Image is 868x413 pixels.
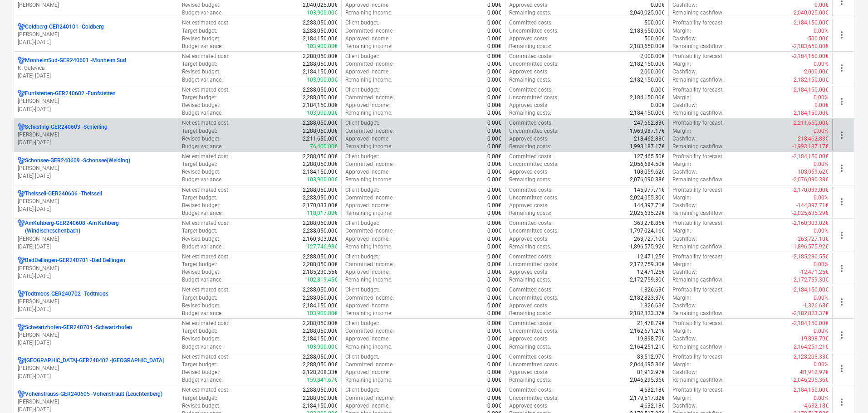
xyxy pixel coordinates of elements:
[672,135,697,143] p: Cashflow :
[836,296,847,307] span: more_vert
[792,219,829,227] p: -2,160,303.02€
[307,176,338,184] p: 103,900.00€
[509,219,553,227] p: Committed costs :
[303,94,338,102] p: 2,288,050.00€
[672,153,724,160] p: Profitability forecast :
[796,202,829,209] p: -144,397.71€
[792,86,829,94] p: -2,184,150.00€
[303,60,338,68] p: 2,288,050.00€
[634,135,665,143] p: 218,462.83€
[509,1,549,9] p: Approved costs :
[509,94,559,102] p: Uncommitted costs :
[182,9,223,17] p: Budget variance :
[182,135,221,143] p: Revised budget :
[307,76,338,84] p: 103,900.00€
[509,143,551,151] p: Remaining costs :
[25,157,130,165] p: Schonsee-GER240609 - Schonsee(Weiding)
[634,168,665,176] p: 108,059.62€
[509,209,551,217] p: Remaining costs :
[836,330,847,340] span: more_vert
[487,202,501,209] p: 0.00€
[345,194,394,202] p: Committed income :
[18,257,174,280] div: BadBellingen-GER240701 -Bad Bellingen[PERSON_NAME][DATE]-[DATE]
[18,90,174,113] div: Funfstetten-GER240602 -Funfstetten[PERSON_NAME][DATE]-[DATE]
[487,86,501,94] p: 0.00€
[345,86,379,94] p: Client budget :
[25,190,102,198] p: Theisseil-GER240606 - Theisseil
[634,119,665,127] p: 247,662.83€
[792,209,829,217] p: -2,025,635.29€
[182,60,217,68] p: Target budget :
[303,202,338,209] p: 2,170,033.00€
[644,35,665,43] p: 500.00€
[18,97,174,105] p: [PERSON_NAME]
[672,127,691,135] p: Margin :
[630,60,665,68] p: 2,182,150.00€
[182,43,223,50] p: Budget variance :
[345,227,394,235] p: Committed income :
[345,76,392,84] p: Remaining income :
[814,27,829,35] p: 0.00%
[630,127,665,135] p: 1,963,987.17€
[630,94,665,102] p: 2,184,150.00€
[182,186,230,194] p: Net estimated cost :
[487,186,501,194] p: 0.00€
[303,219,338,227] p: 2,288,050.00€
[836,130,847,141] span: more_vert
[672,43,724,50] p: Remaining cashflow :
[796,135,829,143] p: -218,462.83€
[345,209,392,217] p: Remaining income :
[509,160,559,168] p: Uncommitted costs :
[630,143,665,151] p: 1,993,187.17€
[182,227,217,235] p: Target budget :
[487,35,501,43] p: 0.00€
[307,209,338,217] p: 118,017.00€
[25,90,116,97] p: Funfstetten-GER240602 - Funfstetten
[307,9,338,17] p: 103,900.00€
[182,127,217,135] p: Target budget :
[18,219,174,251] div: AmKuhberg-GER240608 -Am Kuhberg (Windischeschenbach)[PERSON_NAME][DATE]-[DATE]
[792,109,829,117] p: -2,184,150.00€
[18,290,25,298] div: Project has multi currencies enabled
[345,102,390,109] p: Approved income :
[630,176,665,184] p: 2,076,090.38€
[25,290,108,298] p: Todtmoos-GER240702 - Todtmoos
[303,186,338,194] p: 2,288,050.00€
[672,35,697,43] p: Cashflow :
[18,90,25,97] div: Project has multi currencies enabled
[18,31,174,39] p: [PERSON_NAME]
[345,94,394,102] p: Committed income :
[345,27,394,35] p: Committed income :
[303,127,338,135] p: 2,288,050.00€
[18,243,174,251] p: [DATE] - [DATE]
[509,68,549,76] p: Approved costs :
[303,19,338,27] p: 2,288,050.00€
[487,102,501,109] p: 0.00€
[509,194,559,202] p: Uncommitted costs :
[18,139,174,146] p: [DATE] - [DATE]
[630,227,665,235] p: 1,797,024.16€
[307,109,338,117] p: 103,900.00€
[182,68,221,76] p: Revised budget :
[18,131,174,139] p: [PERSON_NAME]
[18,357,25,364] div: Project has multi currencies enabled
[792,176,829,184] p: -2,076,090.38€
[814,227,829,235] p: 0.00%
[836,263,847,274] span: more_vert
[803,68,829,76] p: -2,000.00€
[509,153,553,160] p: Committed costs :
[18,64,174,72] p: K. Gulevica
[487,76,501,84] p: 0.00€
[182,143,223,151] p: Budget variance :
[672,86,724,94] p: Profitability forecast :
[487,160,501,168] p: 0.00€
[487,209,501,217] p: 0.00€
[18,23,174,46] div: Goldberg-GER240101 -Goldberg[PERSON_NAME][DATE]-[DATE]
[836,196,847,207] span: more_vert
[792,186,829,194] p: -2,170,033.00€
[509,43,551,50] p: Remaining costs :
[630,209,665,217] p: 2,025,635.29€
[25,390,162,398] p: Vohenstrauss-GER240605 - Vohenstrauß (Leuchtenberg)
[345,127,394,135] p: Committed income :
[672,19,724,27] p: Profitability forecast :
